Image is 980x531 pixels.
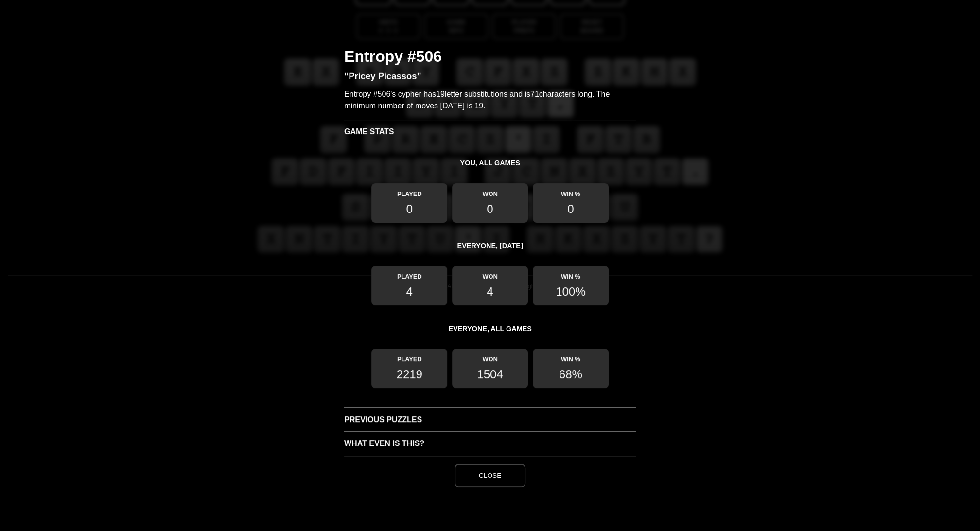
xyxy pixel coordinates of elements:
[371,349,447,363] h5: Played
[533,349,609,363] h5: Win %
[530,90,539,98] span: 71
[452,197,528,223] span: 0
[344,49,636,72] h2: Entropy #506
[344,120,636,143] h3: Game Stats
[371,363,447,389] span: 2219
[371,197,447,223] span: 0
[344,408,636,432] h3: Previous Puzzles
[436,90,445,98] span: 19
[344,88,636,120] p: Entropy #506's cypher has letter substitutions and is characters long. The minimum number of move...
[452,363,528,389] span: 1504
[344,151,636,172] h4: You, all games
[533,363,609,389] span: 68%
[452,280,528,305] span: 4
[452,349,528,363] h5: Won
[533,280,609,305] span: 100%
[371,183,447,197] h5: Played
[455,464,525,487] button: Close
[533,266,609,280] h5: Win %
[533,183,609,197] h5: Win %
[344,317,636,337] h4: Everyone, all games
[371,266,447,280] h5: Played
[371,280,447,305] span: 4
[533,197,609,223] span: 0
[344,234,636,255] h4: Everyone, [DATE]
[344,432,636,456] h3: What even is this?
[452,266,528,280] h5: Won
[452,183,528,197] h5: Won
[344,72,636,88] h3: “Pricey Picassos”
